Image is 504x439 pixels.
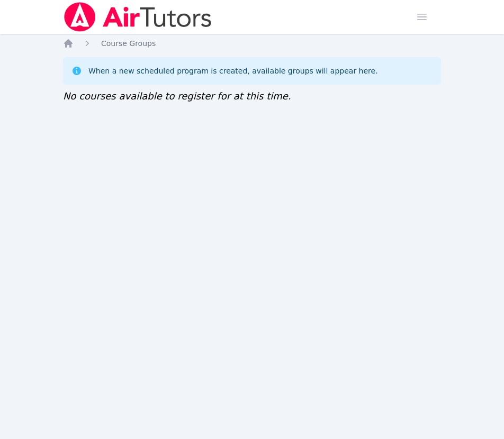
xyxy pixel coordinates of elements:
[63,38,441,49] nav: Breadcrumb
[63,90,291,102] span: No courses available to register for at this time.
[101,39,156,48] span: Course Groups
[88,66,378,76] div: When a new scheduled program is created, available groups will appear here.
[63,2,213,32] img: Air Tutors
[101,38,156,49] a: Course Groups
